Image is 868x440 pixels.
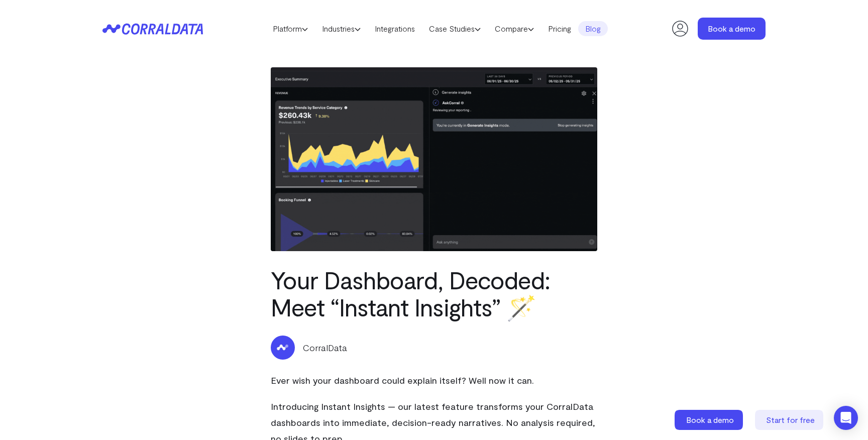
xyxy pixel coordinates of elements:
h1: Your Dashboard, Decoded: Meet “Instant Insights” 🪄 [271,266,597,320]
a: Integrations [368,21,422,36]
a: Book a demo [698,18,766,40]
span: Start for free [766,415,815,424]
a: Case Studies [422,21,488,36]
span: Book a demo [686,415,734,424]
a: Book a demo [675,410,745,430]
a: Compare [488,21,541,36]
p: CorralData [303,341,347,354]
a: Industries [315,21,368,36]
a: Pricing [541,21,578,36]
div: Open Intercom Messenger [834,406,858,430]
p: Ever wish your dashboard could explain itself? Well now it can. [271,372,597,388]
a: Blog [578,21,608,36]
a: Start for free [755,410,825,430]
a: Platform [266,21,315,36]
